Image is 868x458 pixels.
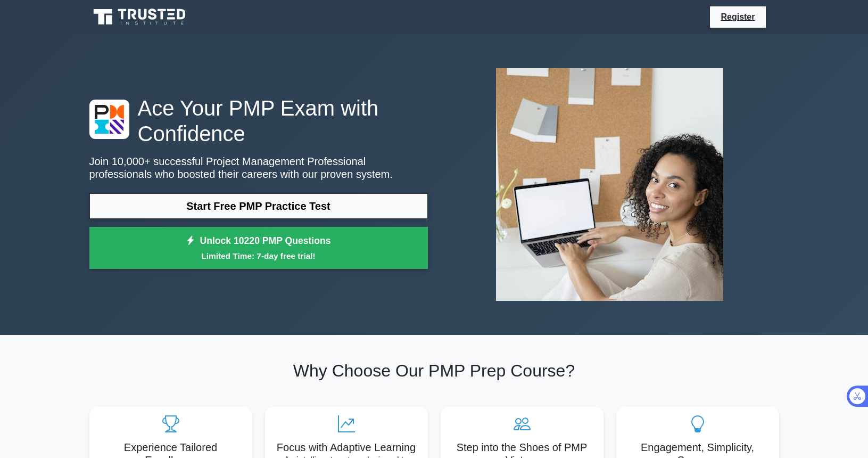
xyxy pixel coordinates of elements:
a: Unlock 10220 PMP QuestionsLimited Time: 7-day free trial! [89,227,428,269]
small: Limited Time: 7-day free trial! [103,250,415,262]
a: Register [714,10,761,23]
h1: Ace Your PMP Exam with Confidence [89,95,428,146]
h2: Why Choose Our PMP Prep Course? [89,361,779,381]
h5: Focus with Adaptive Learning [274,441,419,454]
p: Join 10,000+ successful Project Management Professional professionals who boosted their careers w... [89,155,428,181]
a: Start Free PMP Practice Test [89,193,428,219]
